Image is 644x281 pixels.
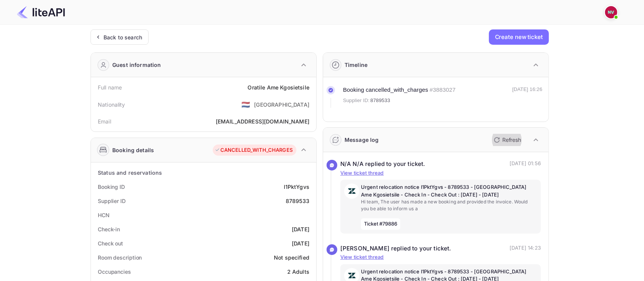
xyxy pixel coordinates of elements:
img: LiteAPI Logo [17,6,65,18]
div: Full name [98,83,122,91]
button: Create new ticket [489,29,549,45]
p: Hi team, The user has made a new booking and provided the invoice. Would you be able to inform us a [361,198,537,212]
p: [DATE] 01:56 [510,160,541,169]
div: Booking ID [98,183,125,191]
span: 8789533 [371,97,390,104]
div: [PERSON_NAME] replied to your ticket. [340,244,451,253]
img: AwvSTEc2VUhQAAAAAElFTkSuQmCC [344,184,359,199]
div: CANCELLED_WITH_CHARGES [215,146,293,154]
div: Guest information [112,61,161,69]
div: [EMAIL_ADDRESS][DOMAIN_NAME] [216,117,309,125]
div: Nationality [98,101,125,109]
div: 8789533 [286,197,309,205]
div: Booking cancelled_with_charges [343,86,428,94]
div: Message log [345,136,379,144]
div: Not specified [274,253,309,262]
p: [DATE] 14:23 [510,244,541,253]
span: Supplier ID: [343,97,370,104]
div: Back to search [104,33,142,41]
div: [DATE] [292,225,309,233]
div: Oratile Ame Kgosietsile [248,83,309,91]
div: Booking details [112,146,154,154]
img: Nicholas Valbusa [605,6,617,18]
div: Status and reservations [98,169,162,177]
p: View ticket thread [340,169,541,177]
div: [DATE] 16:26 [512,86,542,108]
div: [DATE] [292,239,309,247]
div: HCN [98,211,110,219]
div: Timeline [345,61,367,69]
div: 2 Adults [287,268,309,276]
span: United States [241,97,250,111]
div: Occupancies [98,268,131,276]
button: Refresh [489,134,524,146]
div: Check out [98,239,123,247]
div: [GEOGRAPHIC_DATA] [254,101,309,109]
div: Supplier ID [98,197,126,205]
p: Urgent relocation notice l1PktYgvs - 8789533 - [GEOGRAPHIC_DATA] Ame Kgosietsile - Check In - Che... [361,184,537,198]
div: Check-in [98,225,120,233]
span: Ticket #79886 [361,218,400,230]
div: # 3883027 [430,86,456,94]
div: Email [98,117,111,125]
p: Refresh [502,136,521,144]
div: l1PktYgvs [284,183,309,191]
p: View ticket thread [340,253,541,261]
div: N/A N/A replied to your ticket. [340,160,426,169]
div: Room description [98,253,142,262]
